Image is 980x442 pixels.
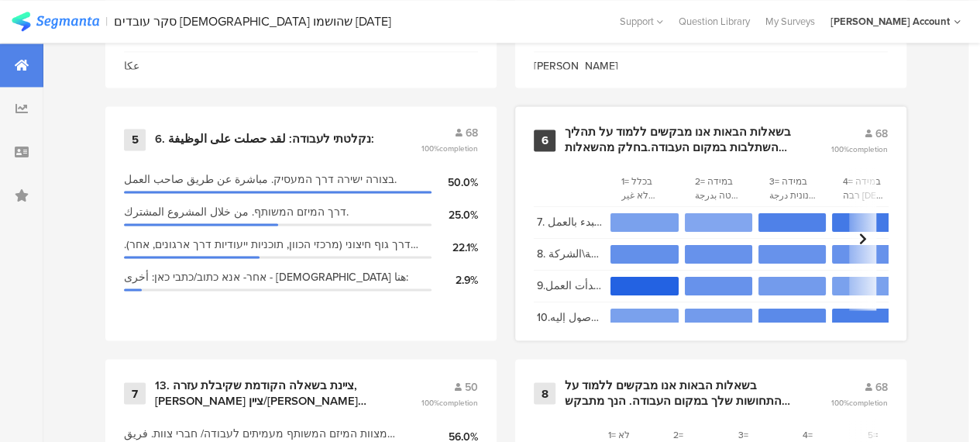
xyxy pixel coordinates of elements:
[610,213,678,232] section: 7.4%
[849,396,888,408] span: completion
[758,245,826,264] section: 14.7%
[685,309,752,327] section: 10.3%
[685,277,752,295] section: 14.7%
[421,396,478,408] span: 100%
[832,277,899,295] section: 7.4%
[432,272,478,288] div: 2.9%
[537,213,603,232] section: 7. קיבלתי מידע ברור על התפקיד שלי לפני תחילת העבודה.لقد تلقيت معلومات واضحة عن وظيفتي قبل البدء ب...
[534,129,555,151] div: 6
[610,277,678,295] section: 39.7%
[155,378,383,408] div: 13. ציינת בשאלה הקודמת שקיבלת עזרה, [PERSON_NAME] ציין/[PERSON_NAME] קיבלת את העזרה:لقد ذكرت في ا...
[439,396,478,408] span: completion
[439,143,478,154] span: completion
[758,14,823,29] a: My Surveys
[124,58,139,74] div: عكا
[758,277,826,295] section: 10.3%
[610,309,678,327] section: 7.4%
[466,125,478,141] span: 68
[875,378,888,395] span: 68
[758,309,826,327] section: 19.1%
[105,12,108,30] div: |
[695,174,741,202] section: 2= במידה מועטה بدرجة قليلة
[671,14,758,29] a: Question Library
[831,143,888,155] span: 100%
[124,129,146,150] div: 5
[875,126,888,142] span: 68
[534,382,555,404] div: 8
[831,396,888,408] span: 100%
[124,269,408,285] span: אחר- אנא כתוב/כתבי כאן: أخرى - [DEMOGRAPHIC_DATA] هنا:
[124,425,424,441] span: מצוות המיזם המשותף מעמיתים לעבודה/ חברי צוות. فريق المشروع المشترك من زملاء العمل/أعضاء الفريق.
[849,143,888,155] span: completion
[124,237,424,253] span: דרך גוף חיצוני (מרכזי הכוון, תוכניות ייעודיות דרך ארגונים, אחר). من خلال جهة خارجية (مراكز [DEMOG...
[124,204,349,220] span: דרך המיזם המשותף. من خلال المشروع المشترك.
[432,207,478,223] div: 25.0%
[610,245,678,264] section: 16.2%
[465,378,478,395] span: 50
[12,12,99,31] img: segmanta logo
[832,213,899,232] section: 27.9%
[620,9,663,33] div: Support
[832,309,899,327] section: 25.0%
[830,14,950,29] div: [PERSON_NAME] Account
[432,174,478,191] div: 50.0%
[155,132,374,147] div: 6. נקלטתי לעבודה: لقد حصلت على الوظيفة:
[832,245,899,264] section: 14.7%
[758,213,826,232] section: 23.5%
[124,382,146,404] div: 7
[537,245,603,264] section: 8. צוות המיזם המשותף הכין אותי לתהליך הקליטה בארגון.لقد قام فريق المشروع المشترك بإعدادي لعملية ا...
[534,58,618,74] div: [PERSON_NAME]
[685,213,752,232] section: 4.4%
[537,277,603,295] section: 9.צוות המיזם המשותף לא תמך בי לאחר שהתחלתי לעבוד.لم يدعمني فريق المشروع المشترك بعد أن بدأت العمل.
[114,14,391,29] div: סקר עובדים [DEMOGRAPHIC_DATA] שהושמו [DATE]
[124,171,397,188] span: בצורה ישירה דרך המעסיק. مباشرة عن طريق صاحب العمل.
[621,174,668,202] section: 1= בכלל לא غير موجود إطلاقًا
[685,245,752,264] section: 14.7%
[565,378,793,408] div: בשאלות הבאות אנו מבקשים ללמוד על התחושות שלך במקום העבודה. הנך מתבקש להביע את מידת הסכמתך או אי ה...
[843,174,889,202] section: 4= במידה רבה [DEMOGRAPHIC_DATA] كبيرة
[421,143,478,154] span: 100%
[565,125,793,155] div: בשאלות הבאות אנו מבקשים ללמוד על תהליך ההשתלבות במקום העבודה.בחלק מהשאלות תתבקש/י לבחור באיזו מיד...
[537,309,603,327] section: 10.המנהל/ת הישיר/ה שלי היה/היתה זמין/ה ונגיש/ה עבורי בתחילת הדרך.كان مديري المباشر متاحًا وسهل ال...
[769,174,816,202] section: 3= במידה בינונית درجة متوسطة
[432,240,478,256] div: 22.1%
